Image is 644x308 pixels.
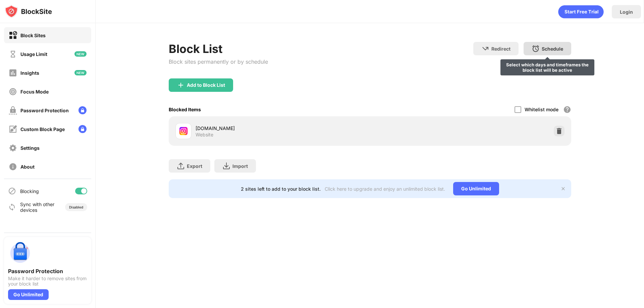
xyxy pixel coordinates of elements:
[187,82,225,88] div: Add to Block List
[169,107,201,112] div: Blocked Items
[620,9,633,15] div: Login
[9,163,17,171] img: about-off.svg
[542,46,563,52] div: Schedule
[8,241,32,265] img: push-password-protection.svg
[20,145,40,151] div: Settings
[196,125,370,132] div: [DOMAIN_NAME]
[179,127,187,135] img: favicons
[558,5,604,18] div: animation
[20,108,69,113] div: Password Protection
[187,163,202,169] div: Export
[69,205,83,209] div: Disabled
[8,276,87,287] div: Make it harder to remove sites from your block list
[491,46,511,52] div: Redirect
[9,144,17,152] img: settings-off.svg
[8,187,16,195] img: blocking-icon.svg
[20,201,55,213] div: Sync with other devices
[20,70,39,76] div: Insights
[20,89,49,95] div: Focus Mode
[20,164,35,170] div: About
[74,51,87,57] img: new-icon.svg
[74,70,87,75] img: new-icon.svg
[169,58,268,65] div: Block sites permanently or by schedule
[78,106,87,114] img: lock-menu.svg
[560,186,566,191] img: x-button.svg
[169,42,268,56] div: Block List
[78,125,87,133] img: lock-menu.svg
[232,163,248,169] div: Import
[503,62,592,73] div: Select which days and timeframes the block list will be active
[20,126,65,132] div: Custom Block Page
[20,33,46,38] div: Block Sites
[325,186,445,192] div: Click here to upgrade and enjoy an unlimited block list.
[525,107,558,112] div: Whitelist mode
[9,50,17,58] img: time-usage-off.svg
[9,69,17,77] img: insights-off.svg
[20,188,39,194] div: Blocking
[9,106,17,115] img: password-protection-off.svg
[241,186,321,192] div: 2 sites left to add to your block list.
[8,203,16,211] img: sync-icon.svg
[5,5,52,18] img: logo-blocksite.svg
[196,132,213,138] div: Website
[9,31,17,40] img: block-on.svg
[9,125,17,133] img: customize-block-page-off.svg
[9,87,17,96] img: focus-off.svg
[8,268,87,274] div: Password Protection
[8,289,49,300] div: Go Unlimited
[453,182,499,195] div: Go Unlimited
[20,51,47,57] div: Usage Limit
